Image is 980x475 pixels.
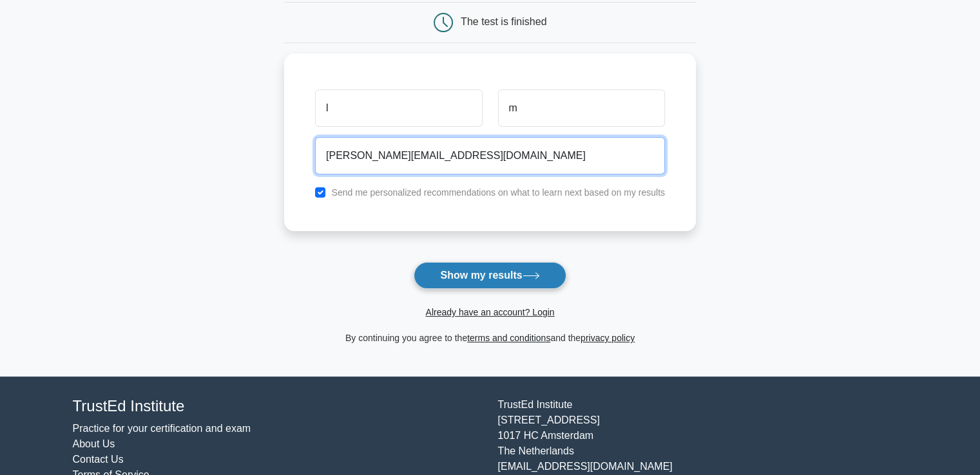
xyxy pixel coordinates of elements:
input: Last name [498,89,665,127]
label: Send me personalized recommendations on what to learn next based on my results [331,187,665,198]
div: The test is finished [461,16,546,27]
a: About Us [73,438,115,449]
a: Already have an account? Login [425,307,554,317]
input: First name [315,89,482,127]
div: By continuing you agree to the and the [276,330,704,346]
a: privacy policy [581,333,635,343]
h4: TrustEd Institute [73,397,483,416]
a: Contact Us [73,454,124,465]
input: Email [315,137,665,174]
a: terms and conditions [467,333,550,343]
a: Practice for your certification and exam [73,423,251,434]
button: Show my results [414,262,566,289]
